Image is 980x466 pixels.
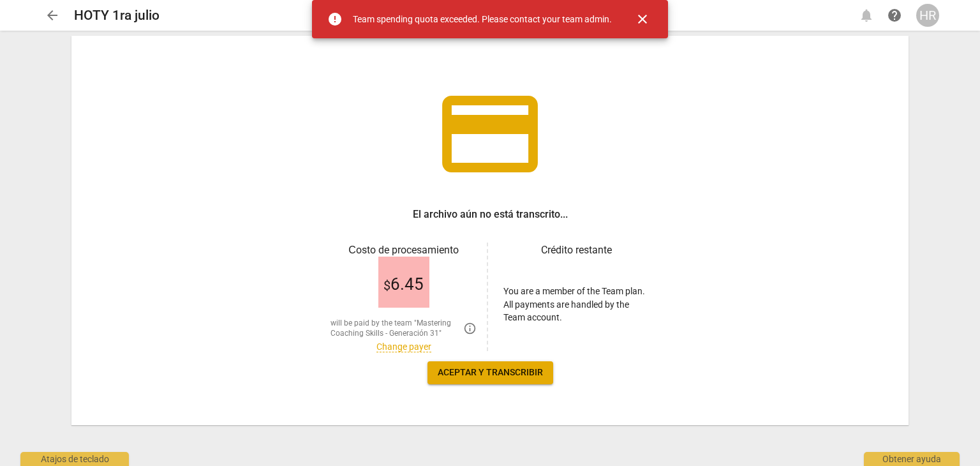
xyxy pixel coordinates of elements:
a: Obtener ayuda [883,4,906,27]
span: 6.45 [383,275,424,294]
h3: Сosto de procesamiento [330,243,477,258]
h3: Crédito restante [503,243,650,258]
div: Atajos de teclado [20,452,129,466]
span: $ [383,278,390,293]
span: You are over your transcription quota. Please, contact the team administrator Mastering Coaching ... [463,322,477,335]
span: close [635,11,650,27]
button: Aceptar y transcribir [427,361,553,384]
div: Team spending quota exceeded. Please contact your team admin. [353,13,612,26]
span: help [887,8,902,23]
span: Aceptar y transcribir [438,366,543,379]
button: Cerrar [627,4,658,34]
a: Change payer [376,342,431,352]
span: error [327,11,343,27]
button: HR [916,4,939,27]
span: arrow_back [45,8,60,23]
div: Obtener ayuda [864,452,960,466]
p: You are a member of the Team plan. All payments are handled by the Team account. [503,285,650,324]
h2: HOTY 1ra julio [74,8,160,24]
h3: El archivo aún no está transcrito... [413,207,568,222]
span: credit_card [433,77,547,192]
span: will be paid by the team "Mastering Coaching Skills - Generación 31" [330,318,458,339]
